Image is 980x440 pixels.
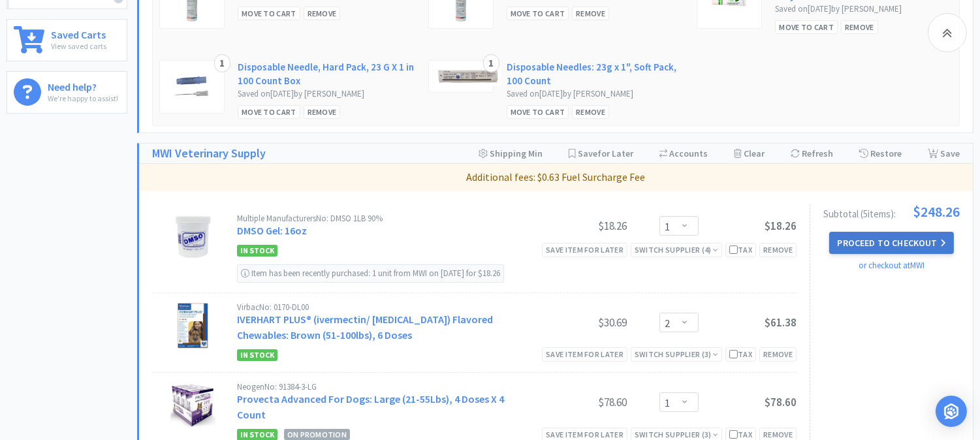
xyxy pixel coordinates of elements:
[479,144,543,163] div: Shipping Min
[529,218,627,234] div: $18.26
[238,7,300,20] div: Move to Cart
[542,347,627,361] div: Save item for later
[507,105,569,119] div: Move to Cart
[304,7,341,20] div: Remove
[507,60,684,87] a: Disposable Needles: 23g x 1", Soft Pack, 100 Count
[51,40,106,52] p: View saved carts
[284,429,350,440] span: On Promotion
[734,144,765,163] div: Clear
[237,303,529,311] div: Virbac No: 0170-DL00
[237,392,504,421] a: Provecta Advanced For Dogs: Large (21-55Lbs), 4 Doses X 4 Count
[859,260,925,271] a: or checkout at MWI
[913,204,960,219] span: $248.26
[765,219,797,233] span: $18.26
[152,144,266,163] a: MWI Veterinary Supply
[775,3,953,16] div: Saved on [DATE] by [PERSON_NAME]
[578,148,633,159] span: Save for Later
[238,105,300,119] div: Move to Cart
[529,315,627,330] div: $30.69
[237,214,529,223] div: Multiple Manufacturers No: DMSO 1LB 90%
[572,105,609,119] div: Remove
[936,396,967,427] div: Open Intercom Messenger
[859,144,902,163] div: Restore
[542,243,627,257] div: Save item for later
[841,20,878,34] div: Remove
[765,315,797,330] span: $61.38
[214,54,230,72] div: 1
[572,7,609,20] div: Remove
[529,394,627,410] div: $78.60
[237,313,493,341] a: IVERHART PLUS® (ivermectin/ [MEDICAL_DATA]) Flavored Chewables: Brown (51-100lbs), 6 Doses
[483,54,499,72] div: 1
[7,19,127,61] a: Saved CartsView saved carts
[635,348,718,360] div: Switch Supplier ( 3 )
[765,395,797,409] span: $78.60
[507,87,684,101] div: Saved on [DATE] by [PERSON_NAME]
[170,214,216,260] img: 9637b8d9f872495fbe8bef2e0c7f06f2_7925.png
[635,244,718,256] div: Switch Supplier ( 4 )
[237,383,529,391] div: Neogen No: 91384-3-LG
[775,20,838,34] div: Move to Cart
[759,243,797,257] div: Remove
[237,349,277,361] span: In Stock
[178,303,209,349] img: 28862b2162b84c74840eac3171c0edcf_5153.png
[928,144,960,163] div: Save
[238,87,415,101] div: Saved on [DATE] by [PERSON_NAME]
[507,7,569,20] div: Move to Cart
[170,383,215,428] img: bddb6029f71e48b989ac6be16b461ac5_214630.png
[659,144,708,163] div: Accounts
[166,67,217,106] img: 4eff62452e174ccb9a91d01bd17ca8b1_287434.png
[48,78,118,92] h6: Need help?
[237,245,277,257] span: In Stock
[729,348,752,360] div: Tax
[144,169,968,186] p: Additional fees: $0.63 Fuel Surcharge Fee
[237,224,307,237] a: DMSO Gel: 16oz
[304,105,341,119] div: Remove
[48,92,118,104] p: We're happy to assist!
[237,264,504,283] div: Item has been recently purchased: 1 unit from MWI on [DATE] for $18.26
[238,60,415,87] a: Disposable Needle, Hard Pack, 23 G X 1 in 100 Count Box
[829,232,953,254] button: Proceed to Checkout
[823,204,960,219] div: Subtotal ( 5 item s ):
[759,347,797,361] div: Remove
[51,26,106,40] h6: Saved Carts
[435,67,501,86] img: 1d77b357d7e749db87f8999ed8271525_233827.png
[791,144,833,163] div: Refresh
[729,244,752,256] div: Tax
